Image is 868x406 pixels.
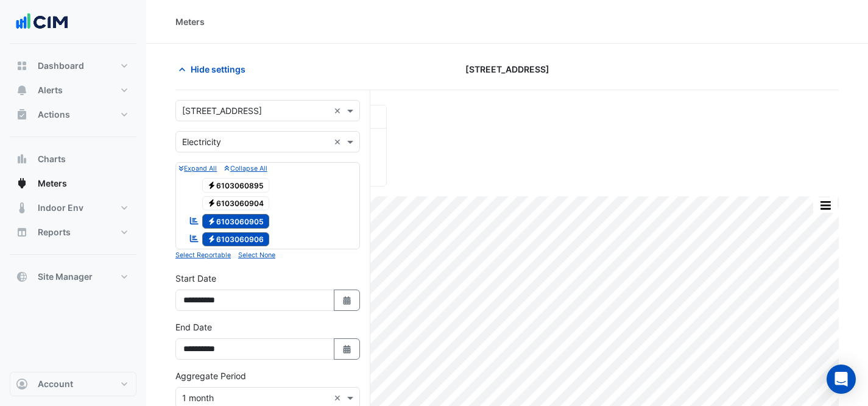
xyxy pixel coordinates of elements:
[207,216,216,226] fa-icon: Electricity
[16,84,28,96] app-icon: Alerts
[16,109,28,121] app-icon: Actions
[191,63,245,76] span: Hide settings
[342,344,353,354] fa-icon: Select Date
[10,147,136,171] button: Charts
[238,249,275,260] button: Select None
[175,59,253,80] button: Hide settings
[38,226,71,238] span: Reports
[334,104,344,117] span: Clear
[827,365,856,394] div: Open Intercom Messenger
[16,177,28,190] app-icon: Meters
[16,153,28,165] app-icon: Charts
[238,251,275,259] small: Select None
[38,60,84,72] span: Dashboard
[38,109,70,121] span: Actions
[224,165,267,173] small: Collapse All
[38,202,83,214] span: Indoor Env
[207,199,216,208] fa-icon: Electricity
[38,177,67,190] span: Meters
[207,235,216,244] fa-icon: Electricity
[175,15,205,28] div: Meters
[16,202,28,214] app-icon: Indoor Env
[813,198,838,213] button: More Options
[334,391,344,404] span: Clear
[178,165,217,173] small: Expand All
[10,196,136,220] button: Indoor Env
[10,78,136,102] button: Alerts
[10,102,136,127] button: Actions
[224,163,267,174] button: Collapse All
[16,60,28,72] app-icon: Dashboard
[16,226,28,238] app-icon: Reports
[202,196,270,211] span: 6103060904
[15,10,69,34] img: Company Logo
[10,372,136,396] button: Account
[175,321,212,333] label: End Date
[38,378,73,390] span: Account
[175,251,231,259] small: Select Reportable
[10,265,136,289] button: Site Manager
[202,178,270,193] span: 6103060895
[10,171,136,196] button: Meters
[38,153,66,165] span: Charts
[38,271,93,283] span: Site Manager
[334,135,344,148] span: Clear
[178,163,217,174] button: Expand All
[175,369,246,382] label: Aggregate Period
[207,180,216,190] fa-icon: Electricity
[202,214,270,229] span: 6103060905
[175,272,216,285] label: Start Date
[10,220,136,244] button: Reports
[189,215,200,226] fa-icon: Reportable
[342,295,353,305] fa-icon: Select Date
[16,271,28,283] app-icon: Site Manager
[465,63,549,76] span: [STREET_ADDRESS]
[189,233,200,244] fa-icon: Reportable
[10,54,136,78] button: Dashboard
[202,232,270,247] span: 6103060906
[175,249,231,260] button: Select Reportable
[38,84,63,96] span: Alerts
